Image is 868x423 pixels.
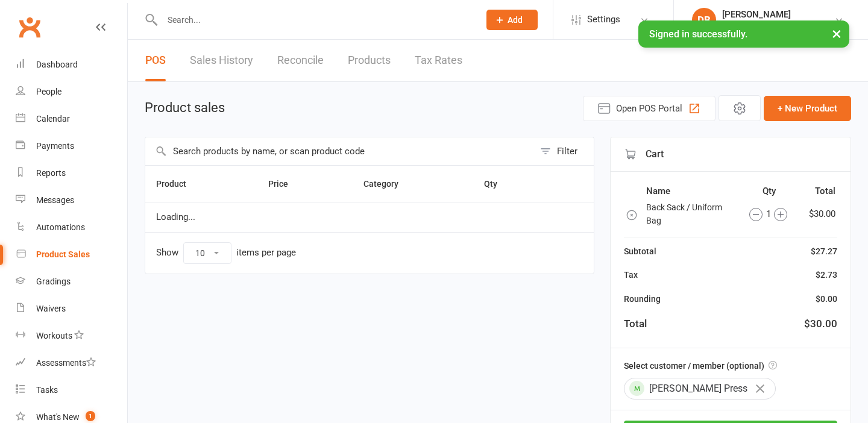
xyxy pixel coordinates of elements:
button: × [826,20,848,46]
label: Select customer / member (optional) [624,359,777,372]
div: Subtotal [624,245,656,258]
span: Open POS Portal [616,101,682,116]
a: Calendar [16,105,127,133]
span: Settings [587,6,620,33]
a: Products [348,40,391,81]
a: People [16,78,127,105]
input: Search... [159,11,471,28]
th: Name [646,183,737,199]
div: Dashboard [36,60,78,69]
button: Qty [484,177,511,191]
a: Gradings [16,268,127,295]
div: Payments [36,141,74,151]
a: Dashboard [16,51,127,78]
a: Waivers [16,295,127,322]
div: Gradings [36,277,71,286]
a: POS [145,40,166,81]
div: Rounding [624,292,661,305]
div: Assessments [36,358,96,368]
div: Automations [36,222,85,232]
a: Messages [16,187,127,214]
div: Product Sales [36,249,90,259]
button: Category [363,177,412,191]
div: Cart [611,137,851,172]
div: Tax [624,268,638,281]
div: DB [692,8,716,32]
span: Signed in successfully. [649,28,747,40]
span: 1 [86,411,95,421]
th: Qty [738,183,800,199]
div: Waivers [36,304,66,313]
button: Filter [534,137,594,165]
button: Add [486,10,538,30]
a: Tax Rates [415,40,462,81]
div: [PERSON_NAME] [722,9,834,20]
a: Workouts [16,322,127,349]
a: Product Sales [16,241,127,268]
a: Sales History [190,40,253,81]
div: Total [624,316,647,332]
a: Reconcile [277,40,324,81]
div: Kinetic Martial Arts Heathcote [722,20,834,31]
a: Automations [16,214,127,241]
a: Assessments [16,349,127,377]
div: 1 [739,207,797,221]
div: items per page [236,248,296,258]
span: Product [156,179,200,189]
h1: Product sales [145,101,225,115]
input: Search products by name, or scan product code [145,137,534,165]
div: [PERSON_NAME] Press [624,378,776,399]
span: Price [268,179,301,189]
a: Reports [16,160,127,187]
td: Loading... [145,202,594,232]
button: Price [268,177,301,191]
span: Add [508,15,523,25]
a: Tasks [16,377,127,404]
div: $0.00 [816,292,837,305]
a: Payments [16,133,127,160]
div: Reports [36,168,66,178]
div: $27.27 [811,245,837,258]
div: People [36,87,61,96]
button: Product [156,177,200,191]
div: Tasks [36,385,58,395]
div: Workouts [36,331,72,340]
div: What's New [36,412,80,422]
div: Filter [557,144,577,158]
a: Clubworx [14,12,45,42]
button: + New Product [764,96,851,121]
div: Show [156,242,296,264]
div: $30.00 [804,316,837,332]
span: Qty [484,179,511,189]
th: Total [801,183,836,199]
div: Messages [36,195,74,205]
div: $2.73 [816,268,837,281]
span: Category [363,179,412,189]
button: Open POS Portal [583,96,715,121]
td: Back Sack / Uniform Bag [646,200,737,228]
td: $30.00 [801,200,836,228]
div: Calendar [36,114,70,124]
